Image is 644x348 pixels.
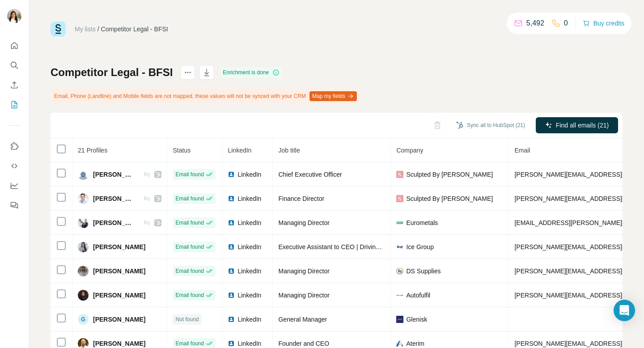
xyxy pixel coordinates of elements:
[237,291,261,300] span: LinkedIn
[93,242,145,251] span: [PERSON_NAME]
[564,18,568,29] p: 0
[173,147,191,154] span: Status
[51,65,173,80] h1: Competitor Legal - BFSI
[93,291,145,300] span: [PERSON_NAME]
[175,170,203,178] span: Email found
[228,292,235,299] img: LinkedIn logo
[228,195,235,202] img: LinkedIn logo
[396,147,423,154] span: Company
[7,57,21,73] button: Search
[7,197,21,213] button: Feedback
[7,178,21,194] button: Dashboard
[7,38,21,54] button: Quick start
[406,315,427,324] span: Glenisk
[396,219,403,226] img: company-logo
[93,170,135,179] span: [PERSON_NAME]
[7,97,21,113] button: My lists
[181,65,195,80] button: actions
[78,217,89,228] img: Avatar
[406,194,493,203] span: Sculpted By [PERSON_NAME]
[93,267,145,276] span: [PERSON_NAME]
[7,158,21,174] button: Use Surfe API
[396,292,403,299] img: company-logo
[614,300,635,321] div: Open Intercom Messenger
[406,267,441,276] span: DS Supplies
[228,147,251,154] span: LinkedIn
[78,242,89,252] img: Avatar
[78,193,89,204] img: Avatar
[237,315,261,324] span: LinkedIn
[278,219,329,226] span: Managing Director
[396,171,403,178] img: company-logo
[536,117,618,133] button: Find all emails (21)
[278,267,329,275] span: Managing Director
[237,170,261,179] span: LinkedIn
[7,77,21,93] button: Enrich CSV
[97,25,99,34] li: /
[228,316,235,323] img: LinkedIn logo
[278,243,488,250] span: Executive Assistant to CEO | Driving Business Growth & Customer Success
[396,195,403,202] img: company-logo
[78,147,107,154] span: 21 Profiles
[228,243,235,250] img: LinkedIn logo
[237,218,261,227] span: LinkedIn
[278,340,329,347] span: Founder and CEO
[526,18,544,29] p: 5,492
[309,91,357,101] button: Map my fields
[7,9,21,23] img: Avatar
[583,17,624,30] button: Buy credits
[228,219,235,226] img: LinkedIn logo
[51,89,359,104] div: Email, Phone (Landline) and Mobile fields are not mapped, these values will not be synced with yo...
[278,316,327,323] span: General Manager
[278,171,342,178] span: Chief Executive Officer
[396,340,403,347] img: company-logo
[51,21,66,37] img: Surfe Logo
[406,242,433,251] span: Ice Group
[237,267,261,276] span: LinkedIn
[175,340,203,348] span: Email found
[93,218,135,227] span: [PERSON_NAME]
[93,339,145,348] span: [PERSON_NAME]
[78,266,89,276] img: Avatar
[101,25,168,34] div: Competitor Legal - BFSI
[396,267,403,275] img: company-logo
[406,218,438,227] span: Eurometals
[78,314,89,325] div: G
[78,290,89,301] img: Avatar
[514,147,530,154] span: Email
[278,195,324,202] span: Finance Director
[237,194,261,203] span: LinkedIn
[175,195,203,203] span: Email found
[396,243,403,250] img: company-logo
[406,291,430,300] span: Autofulfil
[228,267,235,275] img: LinkedIn logo
[406,170,493,179] span: Sculpted By [PERSON_NAME]
[396,316,403,323] img: company-logo
[220,67,282,78] div: Enrichment is done
[175,267,203,275] span: Email found
[406,339,424,348] span: Aterim
[175,243,203,251] span: Email found
[175,219,203,227] span: Email found
[228,340,235,347] img: LinkedIn logo
[7,138,21,154] button: Use Surfe on LinkedIn
[93,315,145,324] span: [PERSON_NAME]
[228,171,235,178] img: LinkedIn logo
[278,147,300,154] span: Job title
[78,169,89,180] img: Avatar
[175,315,199,323] span: Not found
[450,119,531,132] button: Sync all to HubSpot (21)
[93,194,135,203] span: [PERSON_NAME]
[237,242,261,251] span: LinkedIn
[556,121,609,130] span: Find all emails (21)
[237,339,261,348] span: LinkedIn
[75,25,96,33] a: My lists
[278,292,329,299] span: Managing Director
[175,291,203,299] span: Email found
